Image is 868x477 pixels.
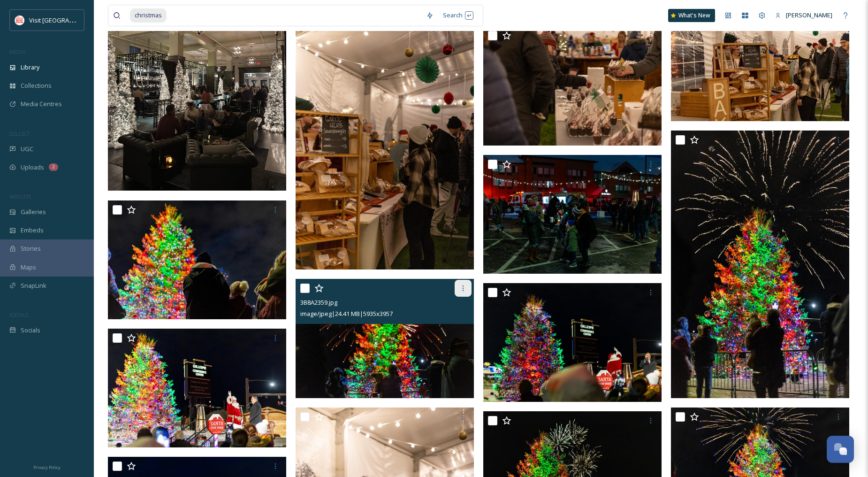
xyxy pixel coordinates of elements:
[296,2,474,269] img: 3B8A2424-2.jpg
[15,15,24,25] img: vsbm-stackedMISH_CMYKlogo2017.jpg
[33,461,61,472] a: Privacy Policy
[49,163,58,171] div: 2
[21,226,44,235] span: Embeds
[296,279,474,398] img: 3B8A2359.jpg
[9,193,31,200] span: WIDGETS
[483,26,662,146] img: 3B8A2412.jpg
[21,81,52,90] span: Collections
[29,15,102,24] span: Visit [GEOGRAPHIC_DATA]
[21,281,46,290] span: SnapLink
[770,6,837,24] a: [PERSON_NAME]
[33,464,61,470] span: Privacy Policy
[438,6,478,24] div: Search
[21,145,33,154] span: UGC
[21,63,39,72] span: Library
[483,154,662,274] img: 3B8A2230.jpg
[130,8,167,22] span: christmas
[668,9,715,22] a: What's New
[9,130,30,137] span: COLLECT
[21,263,36,272] span: Maps
[21,100,62,108] span: Media Centres
[9,311,28,318] span: SOCIALS
[108,200,286,319] img: 3B8A2314.jpg
[108,329,286,448] img: 3B8A2262.jpg
[827,436,854,463] button: Open Chat
[300,309,393,318] span: image/jpeg | 24.41 MB | 5935 x 3957
[21,326,40,335] span: Socials
[21,163,44,172] span: Uploads
[786,11,832,19] span: [PERSON_NAME]
[671,2,849,121] img: 3B8A2423.jpg
[671,131,849,398] img: 3B8A2366.jpg
[300,298,337,307] span: 3B8A2359.jpg
[483,283,662,402] img: 3B8A2259.jpg
[9,48,26,55] span: MEDIA
[21,244,41,253] span: Stories
[21,208,46,216] span: Galleries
